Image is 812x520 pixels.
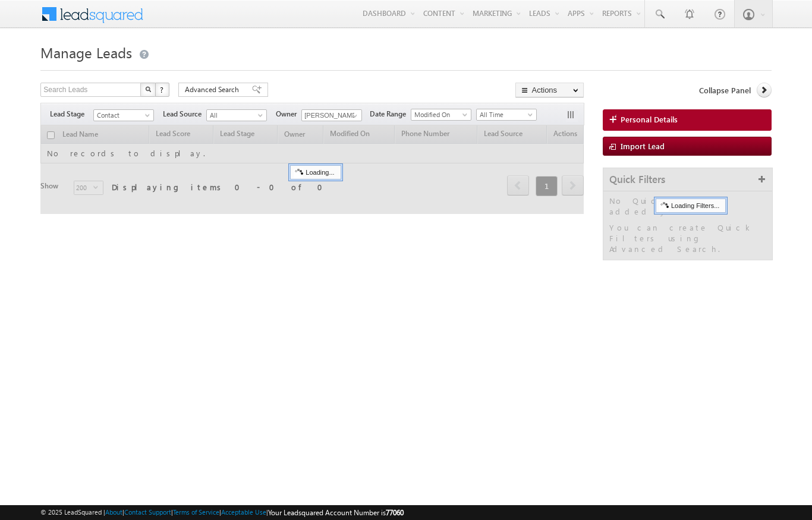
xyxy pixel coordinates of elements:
[105,508,122,516] a: About
[603,109,772,131] a: Personal Details
[346,110,361,122] a: Show All Items
[206,109,267,121] a: All
[124,508,171,516] a: Contact Support
[515,83,584,97] button: Actions
[40,507,404,518] span: © 2025 LeadSquared | | | | |
[370,109,411,119] span: Date Range
[221,508,266,516] a: Acceptable Use
[50,109,93,119] span: Lead Stage
[411,109,468,120] span: Modified On
[94,110,150,121] span: Contact
[93,109,154,121] a: Contact
[40,43,132,62] span: Manage Leads
[290,165,341,179] div: Loading...
[699,85,751,96] span: Collapse Panel
[163,109,206,119] span: Lead Source
[207,110,263,121] span: All
[155,83,169,97] button: ?
[301,109,362,121] input: Type to Search
[411,109,471,121] a: Modified On
[656,198,726,213] div: Loading Filters...
[173,508,219,516] a: Terms of Service
[145,86,151,92] img: Search
[268,508,404,517] span: Your Leadsquared Account Number is
[476,109,537,121] a: All Time
[477,109,533,120] span: All Time
[276,109,301,119] span: Owner
[386,508,404,517] span: 77060
[160,84,165,94] span: ?
[621,114,678,125] span: Personal Details
[621,141,665,151] span: Import Lead
[185,84,243,95] span: Advanced Search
